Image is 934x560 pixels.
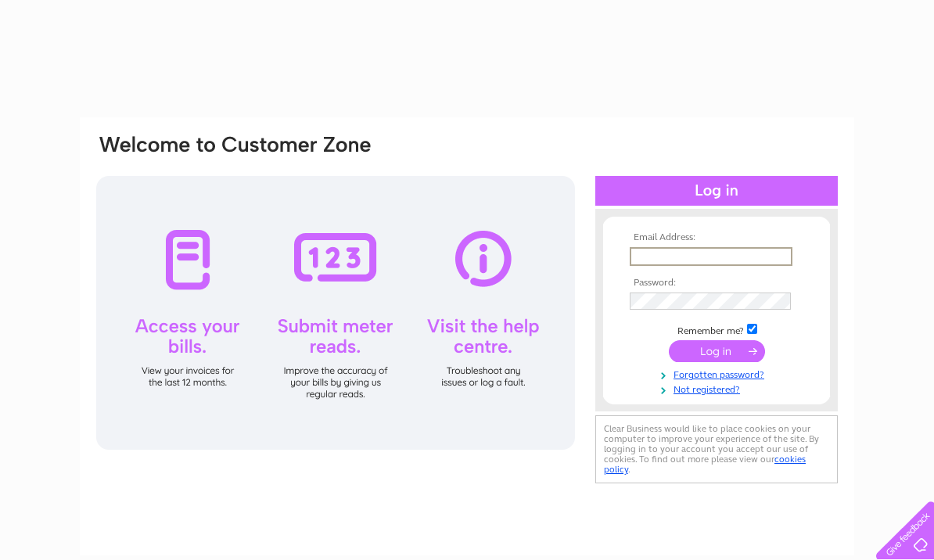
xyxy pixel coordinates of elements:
div: Clear Business would like to place cookies on your computer to improve your experience of the sit... [595,415,838,483]
th: Password: [626,278,807,289]
input: Submit [669,340,765,362]
a: Not registered? [630,381,807,396]
td: Remember me? [626,321,807,337]
th: Email Address: [626,232,807,243]
a: Forgotten password? [630,366,807,381]
a: cookies policy [604,454,806,475]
